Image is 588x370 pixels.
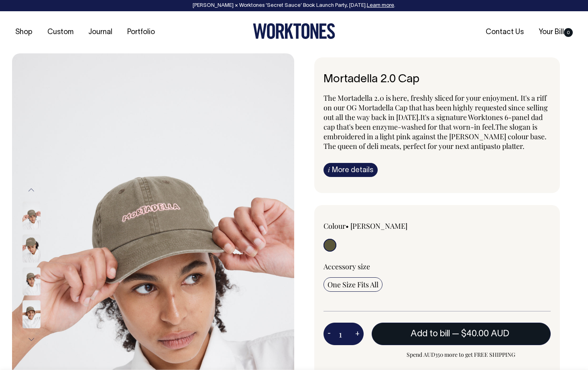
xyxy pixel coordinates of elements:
[25,331,37,349] button: Next
[324,93,551,151] p: The Mortadella 2.0 is here, freshly sliced for your enjoyment. It's a riff on our OG Mortadella C...
[124,26,158,39] a: Portfolio
[25,181,37,199] button: Previous
[324,163,378,177] a: iMore details
[372,323,551,345] button: Add to bill —$40.00 AUD
[324,221,415,231] div: Colour
[461,330,509,338] span: $40.00 AUD
[324,112,547,151] span: It's a signature Worktones 6-panel dad cap that's been enzyme-washed for that worn-in feel. The s...
[535,26,576,39] a: Your Bill0
[22,267,41,295] img: moss
[324,262,551,271] div: Accessory size
[328,165,330,174] span: i
[411,330,450,338] span: Add to bill
[351,326,364,342] button: +
[85,26,116,39] a: Journal
[350,221,407,231] label: [PERSON_NAME]
[12,26,36,39] a: Shop
[346,221,349,231] span: •
[564,28,573,37] span: 0
[44,26,77,39] a: Custom
[22,234,41,262] img: moss
[328,280,378,289] span: One Size Fits All
[367,3,394,8] a: Learn more
[22,201,41,230] img: moss
[324,73,551,86] h6: Mortadella 2.0 Cap
[324,277,383,292] input: One Size Fits All
[22,300,41,328] img: moss
[8,3,580,8] div: [PERSON_NAME] × Worktones ‘Secret Sauce’ Book Launch Party, [DATE]. .
[452,330,511,338] span: —
[482,26,527,39] a: Contact Us
[372,350,551,360] span: Spend AUD350 more to get FREE SHIPPING
[324,326,335,342] button: -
